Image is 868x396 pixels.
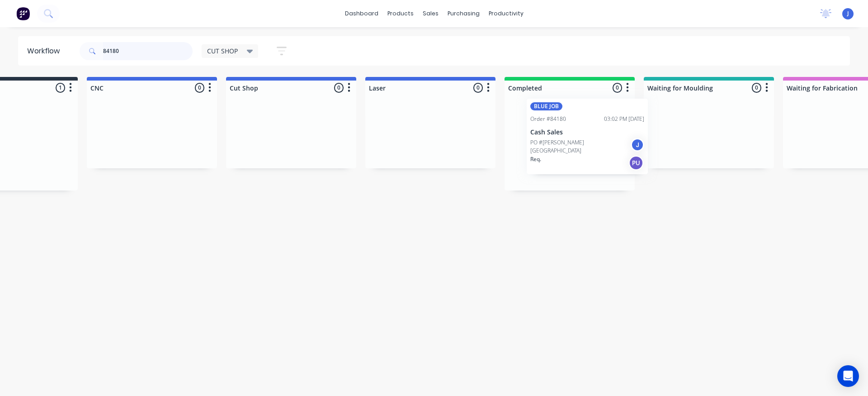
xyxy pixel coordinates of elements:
div: products [383,7,418,20]
img: Factory [16,7,30,20]
span: J [847,10,849,18]
div: Open Intercom Messenger [837,365,859,387]
a: dashboard [340,7,383,20]
div: productivity [484,7,528,20]
div: purchasing [443,7,484,20]
input: Search for orders... [103,42,193,60]
div: sales [418,7,443,20]
div: Workflow [27,46,64,57]
span: CUT SHOP [207,46,238,56]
